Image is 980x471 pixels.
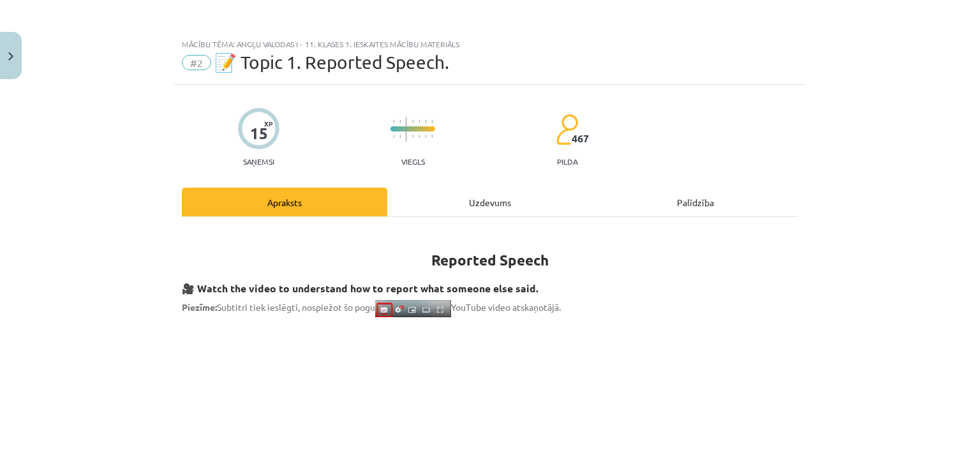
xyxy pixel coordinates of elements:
[401,157,425,166] p: Viegls
[593,188,798,216] div: Palīdzība
[419,135,420,138] img: icon-short-line-57e1e144782c952c97e751825c79c345078a6d821885a25fce030b3d8c18986b.svg
[399,135,401,138] img: icon-short-line-57e1e144782c952c97e751825c79c345078a6d821885a25fce030b3d8c18986b.svg
[182,40,798,49] div: Mācību tēma: Angļu valodas i - 11. klases 1. ieskaites mācību materiāls
[182,301,561,313] span: Subtitri tiek ieslēgti, nospiežot šo pogu YouTube video atskaņotājā.
[556,114,578,146] img: students-c634bb4e5e11cddfef0936a35e636f08e4e9abd3cc4e673bd6f9a4125e45ecb1.svg
[182,188,387,216] div: Apraksts
[238,157,279,166] p: Saņemsi
[214,52,449,73] span: 📝 Topic 1. Reported Speech.
[572,133,589,144] span: 467
[182,301,217,313] strong: Piezīme:
[182,281,538,295] strong: 🎥 Watch the video to understand how to report what someone else said.
[431,120,433,123] img: icon-short-line-57e1e144782c952c97e751825c79c345078a6d821885a25fce030b3d8c18986b.svg
[406,117,407,142] img: icon-long-line-d9ea69661e0d244f92f715978eff75569469978d946b2353a9bb055b3ed8787d.svg
[250,124,268,142] div: 15
[412,120,413,123] img: icon-short-line-57e1e144782c952c97e751825c79c345078a6d821885a25fce030b3d8c18986b.svg
[182,55,211,70] span: #2
[399,120,401,123] img: icon-short-line-57e1e144782c952c97e751825c79c345078a6d821885a25fce030b3d8c18986b.svg
[8,52,13,61] img: icon-close-lesson-0947bae3869378f0d4975bcd49f059093ad1ed9edebbc8119c70593378902aed.svg
[387,188,593,216] div: Uzdevums
[419,120,420,123] img: icon-short-line-57e1e144782c952c97e751825c79c345078a6d821885a25fce030b3d8c18986b.svg
[425,135,426,138] img: icon-short-line-57e1e144782c952c97e751825c79c345078a6d821885a25fce030b3d8c18986b.svg
[412,135,413,138] img: icon-short-line-57e1e144782c952c97e751825c79c345078a6d821885a25fce030b3d8c18986b.svg
[264,120,272,127] span: XP
[431,135,433,138] img: icon-short-line-57e1e144782c952c97e751825c79c345078a6d821885a25fce030b3d8c18986b.svg
[425,120,426,123] img: icon-short-line-57e1e144782c952c97e751825c79c345078a6d821885a25fce030b3d8c18986b.svg
[393,120,394,123] img: icon-short-line-57e1e144782c952c97e751825c79c345078a6d821885a25fce030b3d8c18986b.svg
[393,135,394,138] img: icon-short-line-57e1e144782c952c97e751825c79c345078a6d821885a25fce030b3d8c18986b.svg
[431,251,549,269] strong: Reported Speech
[557,157,577,166] p: pilda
